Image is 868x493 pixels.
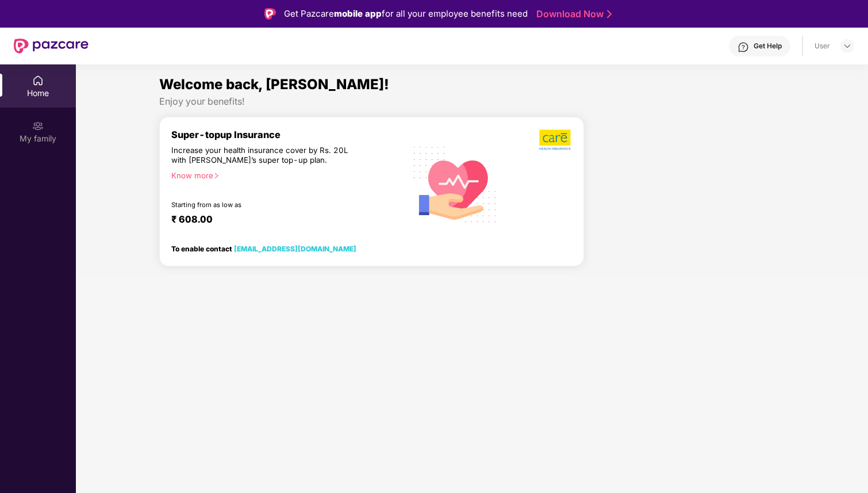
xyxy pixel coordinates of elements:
img: b5dec4f62d2307b9de63beb79f102df3.png [539,129,572,151]
div: Enjoy your benefits! [159,95,785,108]
img: svg+xml;base64,PHN2ZyBpZD0iSGVscC0zMngzMiIgeG1sbnM9Imh0dHA6Ly93d3cudzMub3JnLzIwMDAvc3ZnIiB3aWR0aD... [738,41,749,53]
img: svg+xml;base64,PHN2ZyBpZD0iSG9tZSIgeG1sbnM9Imh0dHA6Ly93d3cudzMub3JnLzIwMDAvc3ZnIiB3aWR0aD0iMjAiIG... [32,75,44,86]
img: New Pazcare Logo [14,39,89,53]
a: [EMAIL_ADDRESS][DOMAIN_NAME] [234,244,356,253]
img: Logo [264,8,276,20]
div: Get Pazcare for all your employee benefits need [284,7,528,21]
div: ₹ 608.00 [171,213,394,227]
div: Super-topup Insurance [171,129,405,140]
img: svg+xml;base64,PHN2ZyB3aWR0aD0iMjAiIGhlaWdodD0iMjAiIHZpZXdCb3g9IjAgMCAyMCAyMCIgZmlsbD0ibm9uZSIgeG... [32,120,44,132]
span: Welcome back, [PERSON_NAME]! [159,76,389,93]
strong: mobile app [334,8,382,19]
img: svg+xml;base64,PHN2ZyB4bWxucz0iaHR0cDovL3d3dy53My5vcmcvMjAwMC9zdmciIHhtbG5zOnhsaW5rPSJodHRwOi8vd3... [405,133,505,235]
div: Know more [171,171,398,179]
div: User [815,41,830,51]
div: Starting from as low as [171,201,356,209]
img: Stroke [607,8,612,20]
div: To enable contact [171,244,356,253]
span: right [213,173,220,179]
img: svg+xml;base64,PHN2ZyBpZD0iRHJvcGRvd24tMzJ4MzIiIHhtbG5zPSJodHRwOi8vd3d3LnczLm9yZy8yMDAwL3N2ZyIgd2... [843,41,852,51]
div: Increase your health insurance cover by Rs. 20L with [PERSON_NAME]’s super top-up plan. [171,146,355,166]
div: Get Help [754,41,782,51]
a: Download Now [536,8,608,20]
